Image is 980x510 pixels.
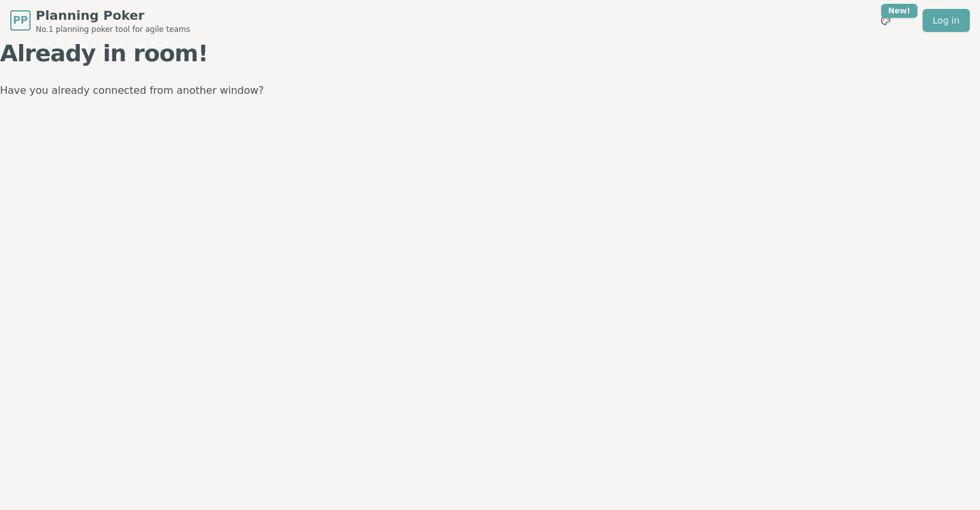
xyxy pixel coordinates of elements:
a: PPPlanning PokerNo.1 planning poker tool for agile teams [10,6,190,34]
a: Log in [923,9,970,32]
span: Planning Poker [36,6,190,24]
div: New! [881,4,917,18]
span: PP [13,13,27,28]
button: New! [874,9,897,32]
span: No.1 planning poker tool for agile teams [36,24,190,34]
